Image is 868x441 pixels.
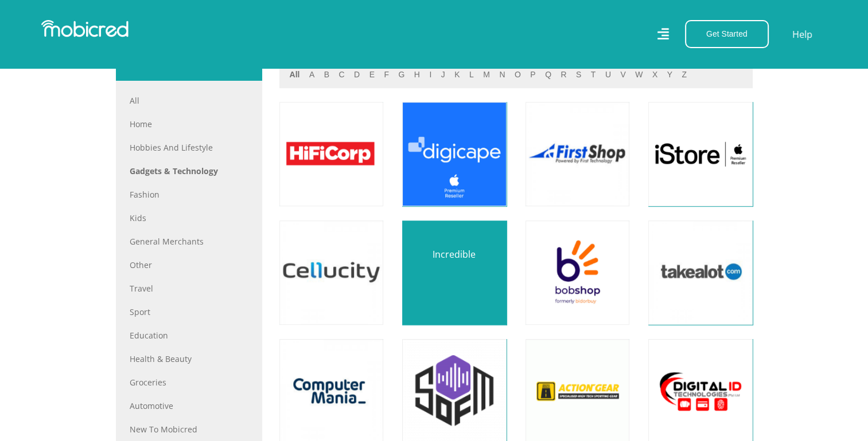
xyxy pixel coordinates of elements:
[130,376,248,388] a: Groceries
[466,68,477,81] button: l
[351,68,363,81] button: d
[542,68,555,81] button: q
[480,68,493,81] button: m
[602,68,614,81] button: u
[664,68,676,81] button: y
[130,329,248,341] a: Education
[511,68,524,81] button: o
[587,68,600,81] button: t
[496,68,508,81] button: n
[380,68,392,81] button: f
[41,20,129,37] img: Mobicred
[130,94,248,107] a: All
[451,68,463,81] button: k
[557,68,570,81] button: r
[130,259,248,271] a: Other
[130,353,248,365] a: Health & Beauty
[130,141,248,153] a: Hobbies and Lifestyle
[527,68,539,81] button: p
[678,68,690,81] button: z
[130,235,248,247] a: General Merchants
[321,68,333,81] button: b
[426,68,435,81] button: i
[130,423,248,435] a: New to Mobicred
[438,68,449,81] button: j
[792,27,813,42] a: Help
[130,400,248,412] a: Automotive
[617,68,629,81] button: v
[130,212,248,224] a: Kids
[130,282,248,294] a: Travel
[411,68,423,81] button: h
[632,68,646,81] button: w
[685,20,769,48] button: Get Started
[573,68,585,81] button: s
[130,188,248,200] a: Fashion
[335,68,348,81] button: c
[286,68,303,81] button: All
[649,68,661,81] button: x
[130,306,248,318] a: Sport
[395,68,408,81] button: g
[130,118,248,130] a: Home
[130,165,248,177] a: Gadgets & Technology
[366,68,378,81] button: e
[306,68,318,81] button: a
